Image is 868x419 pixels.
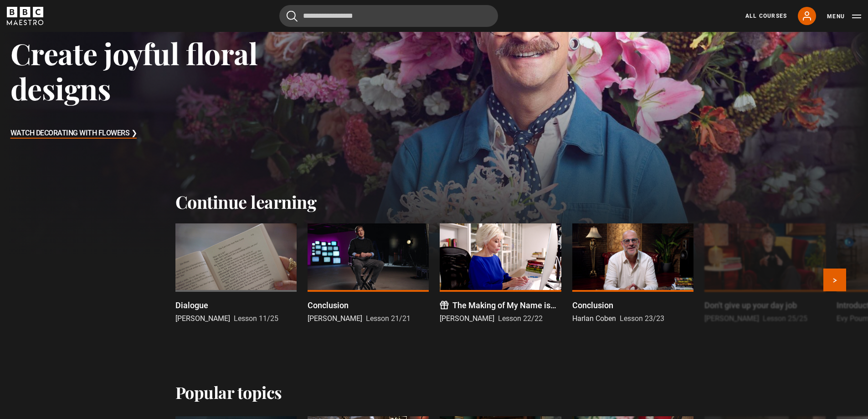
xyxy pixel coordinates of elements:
h2: Continue learning [175,191,693,212]
span: [PERSON_NAME] [704,314,759,323]
p: Conclusion [572,299,613,311]
a: All Courses [745,12,787,20]
span: [PERSON_NAME] [440,314,494,323]
h3: Create joyful floral designs [10,36,348,106]
input: Search [279,5,498,27]
svg: BBC Maestro [7,7,43,25]
span: Lesson 23/23 [620,314,664,323]
p: The Making of My Name is [PERSON_NAME] del [PERSON_NAME] [452,299,561,311]
p: Conclusion [308,299,349,311]
a: Conclusion [PERSON_NAME] Lesson 21/21 [308,223,429,324]
p: Don't give up your day job [704,299,797,311]
span: [PERSON_NAME] [175,314,230,323]
button: Submit the search query [287,10,298,22]
p: Dialogue [175,299,208,311]
span: Lesson 22/22 [498,314,543,323]
a: Don't give up your day job [PERSON_NAME] Lesson 25/25 [704,223,826,324]
h3: Watch Decorating With Flowers ❯ [10,127,137,140]
span: Harlan Coben [572,314,616,323]
a: Dialogue [PERSON_NAME] Lesson 11/25 [175,223,297,324]
a: Conclusion Harlan Coben Lesson 23/23 [572,223,693,324]
span: Lesson 21/21 [366,314,411,323]
h2: Popular topics [175,383,282,402]
a: The Making of My Name is [PERSON_NAME] del [PERSON_NAME] [PERSON_NAME] Lesson 22/22 [440,223,561,324]
button: Toggle navigation [827,12,861,21]
span: [PERSON_NAME] [308,314,362,323]
span: Lesson 25/25 [763,314,807,323]
span: Lesson 11/25 [234,314,278,323]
